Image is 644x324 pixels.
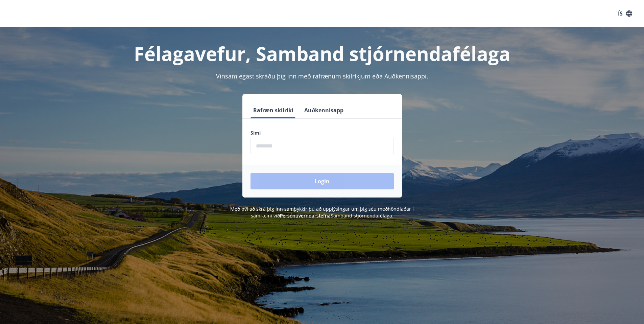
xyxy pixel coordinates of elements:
button: Rafræn skilríki [251,102,296,118]
span: Vinsamlegast skráðu þig inn með rafrænum skilríkjum eða Auðkennisappi. [216,72,428,80]
label: Sími [251,130,394,136]
button: Auðkennisapp [302,102,346,118]
button: ÍS [614,7,636,20]
h1: Félagavefur, Samband stjórnendafélaga [87,41,557,66]
a: Persónuverndarstefna [280,212,331,219]
span: Með því að skrá þig inn samþykkir þú að upplýsingar um þig séu meðhöndlaðar í samræmi við Samband... [230,206,414,219]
